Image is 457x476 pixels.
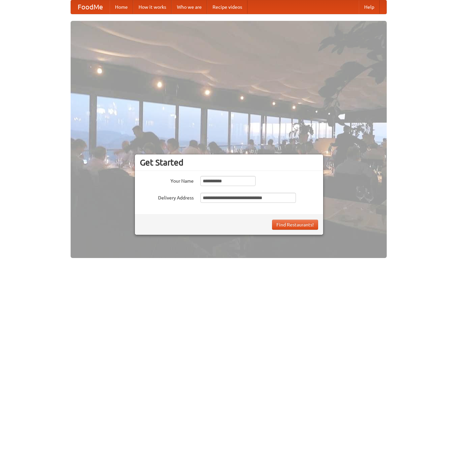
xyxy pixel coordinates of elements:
label: Your Name [140,176,194,184]
a: How it works [133,0,172,14]
a: Help [359,0,380,14]
label: Delivery Address [140,193,194,201]
h3: Get Started [140,157,318,168]
button: Find Restaurants! [272,220,318,230]
a: Recipe videos [207,0,247,14]
a: Who we are [172,0,207,14]
a: FoodMe [71,0,110,14]
a: Home [110,0,133,14]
